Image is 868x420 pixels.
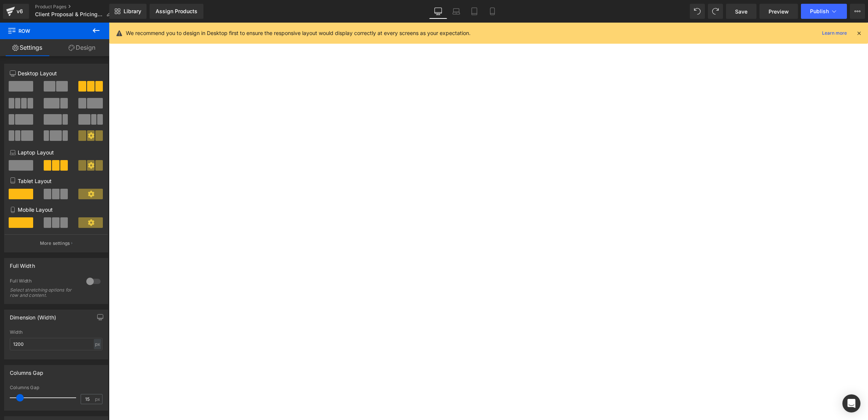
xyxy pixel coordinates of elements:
[769,8,789,15] span: Preview
[35,11,103,17] span: Client Proposal & Pricing Kit
[810,8,829,14] span: Publish
[10,69,102,77] p: Desktop Layout
[94,339,101,349] div: px
[5,234,108,252] button: More settings
[10,278,79,286] div: Full Width
[55,39,109,56] a: Design
[447,4,465,19] a: Laptop
[40,240,70,247] p: More settings
[850,4,865,19] button: More
[35,4,118,10] a: Product Pages
[10,177,102,185] p: Tablet Layout
[842,394,860,412] div: Open Intercom Messenger
[759,4,798,19] a: Preview
[10,338,102,350] input: auto
[10,287,78,298] div: Select stretching options for row and content.
[483,4,501,19] a: Mobile
[465,4,483,19] a: Tablet
[819,29,850,38] a: Learn more
[801,4,847,19] button: Publish
[735,8,747,15] span: Save
[10,330,102,335] div: Width
[10,365,43,376] div: Columns Gap
[708,4,723,19] button: Redo
[690,4,705,19] button: Undo
[10,258,35,269] div: Full Width
[3,4,29,19] a: v6
[10,148,102,156] p: Laptop Layout
[109,4,147,19] a: New Library
[10,206,102,214] p: Mobile Layout
[126,29,471,37] p: We recommend you to design in Desktop first to ensure the responsive layout would display correct...
[10,385,102,390] div: Columns Gap
[8,23,83,39] span: Row
[429,4,447,19] a: Desktop
[10,310,56,321] div: Dimension (Width)
[15,6,24,16] div: v6
[156,8,197,14] div: Assign Products
[95,397,101,402] span: px
[124,8,141,15] span: Library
